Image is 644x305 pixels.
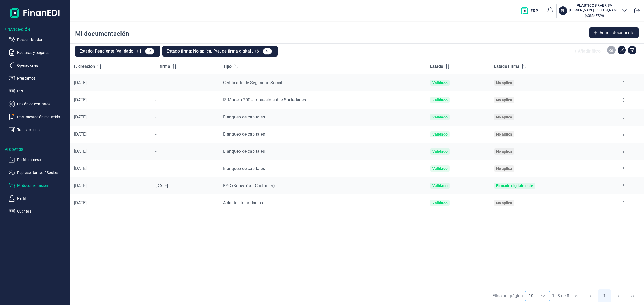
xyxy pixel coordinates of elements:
div: [DATE] [155,183,214,188]
button: Perfil empresa [9,157,68,163]
div: [DATE] [74,132,147,137]
button: PLPLASTICOS RAER SA[PERSON_NAME] [PERSON_NAME](A08845729) [559,3,628,19]
div: [DATE] [74,80,147,85]
button: Documentación requerida [9,114,68,120]
button: Transacciones [9,127,68,133]
div: Firmado digitalmente [496,184,533,188]
div: [DATE] [74,200,147,206]
div: [DATE] [74,183,147,188]
span: 1 - 8 de 8 [552,294,569,298]
span: Blanqueo de capitales [223,149,265,154]
p: Préstamos [17,75,68,81]
button: Mi documentación [9,182,68,189]
div: Validado [432,132,448,136]
div: Validado [432,81,448,85]
button: Next Page [612,289,625,302]
button: Previous Page [584,289,597,302]
div: Validado [432,98,448,102]
p: Cuentas [17,208,68,214]
div: No aplica [496,201,512,205]
div: No aplica [496,149,512,154]
div: Validado [432,184,448,188]
button: Last Page [626,289,639,302]
span: Acta de titularidad real [223,200,266,205]
button: Préstamos [9,75,68,81]
p: Operaciones [17,62,68,69]
div: - [155,166,214,171]
span: IS Modelo 200 - Impuesto sobre Sociedades [223,97,306,102]
button: Operaciones [9,62,68,69]
span: Certificado de Seguridad Social [223,80,282,85]
span: Blanqueo de capitales [223,132,265,137]
div: No aplica [496,132,512,136]
button: Cesión de contratos [9,101,68,107]
p: Facturas y pagarés [17,49,68,56]
div: No aplica [496,81,512,85]
div: [DATE] [74,166,147,171]
p: Perfil empresa [17,157,68,163]
div: - [155,80,214,85]
div: Validado [432,115,448,119]
p: PL [561,8,565,13]
button: First Page [570,289,583,302]
small: Copiar cif [585,14,604,18]
p: Cesión de contratos [17,101,68,107]
span: Blanqueo de capitales [223,114,265,120]
p: Documentación requerida [17,114,68,120]
button: Cuentas [9,208,68,214]
span: F. firma [155,63,170,70]
div: - [155,97,214,103]
span: Estado Firma [494,63,519,70]
div: Validado [432,201,448,205]
button: Añadir documento [589,27,639,38]
div: Validado [432,149,448,154]
div: [DATE] [74,114,147,120]
p: Poseer librador [17,36,68,43]
p: Perfil [17,195,68,202]
span: F. creación [74,63,95,70]
p: Representantes / Socios [17,169,68,176]
span: KYC (Know Your Customer) [223,183,275,188]
button: Facturas y pagarés [9,49,68,56]
p: Mi documentación [17,182,68,189]
button: Estado firma: No aplica, Pte. de firma digital , +6 [162,46,278,57]
img: erp [521,7,542,14]
div: - [155,114,214,120]
div: [DATE] [74,97,147,103]
p: PPP [17,88,68,94]
div: No aplica [496,98,512,102]
button: Poseer librador [9,36,68,43]
div: Mi documentación [75,29,129,38]
p: Transacciones [17,127,68,133]
div: - [155,200,214,206]
div: Choose [537,291,550,301]
button: Representantes / Socios [9,169,68,176]
div: No aplica [496,115,512,119]
button: PPP [9,88,68,94]
button: Perfil [9,195,68,202]
span: Blanqueo de capitales [223,166,265,171]
span: Estado [430,63,443,70]
div: No aplica [496,166,512,171]
div: Validado [432,166,448,171]
span: Añadir documento [599,29,634,36]
img: Logo de aplicación [10,4,60,21]
div: [DATE] [74,149,147,154]
span: Tipo [223,63,232,70]
p: [PERSON_NAME] [PERSON_NAME] [569,8,619,12]
span: 10 [525,291,537,301]
div: - [155,132,214,137]
button: Estado: Pendiente, Validado , +1 [75,46,160,57]
h3: PLASTICOS RAER SA [569,3,619,8]
button: Page 1 [598,289,611,302]
div: Filas por página [492,293,523,299]
div: - [155,149,214,154]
